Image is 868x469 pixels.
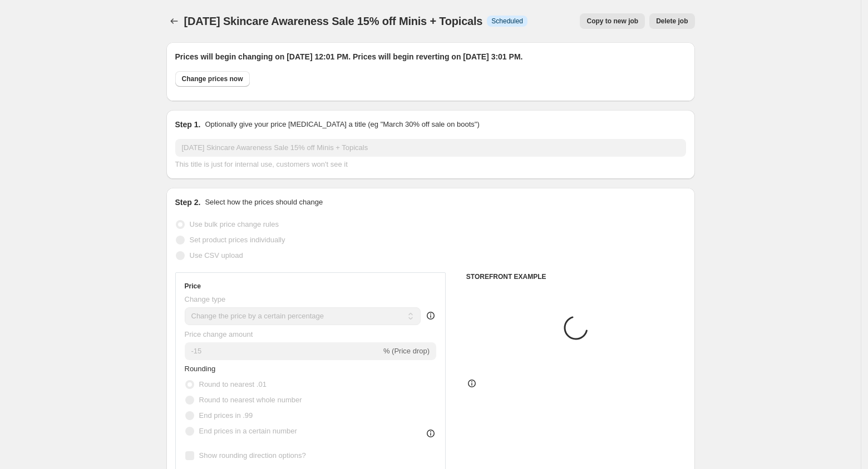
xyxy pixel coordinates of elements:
span: Use CSV upload [190,251,243,260]
span: This title is just for internal use, customers won't see it [175,160,348,168]
span: End prices in a certain number [199,427,297,435]
span: Delete job [656,17,688,26]
h2: Step 1. [175,119,201,130]
span: Change type [185,295,226,303]
div: help [425,310,436,321]
span: Set product prices individually [190,236,285,244]
span: End prices in .99 [199,411,253,420]
h6: STOREFRONT EXAMPLE [466,272,686,281]
h3: Price [185,282,201,291]
span: Price change amount [185,330,253,338]
span: Use bulk price change rules [190,220,279,228]
span: Scheduled [491,17,523,26]
span: Round to nearest .01 [199,380,267,388]
button: Price change jobs [166,13,182,29]
h2: Prices will begin changing on [DATE] 12:01 PM. Prices will begin reverting on [DATE] 3:01 PM. [175,51,686,62]
span: Change prices now [182,74,243,83]
h2: Step 2. [175,197,201,208]
span: Show rounding direction options? [199,451,306,460]
span: % (Price drop) [383,347,430,355]
input: 30% off holiday sale [175,139,686,157]
span: Copy to new job [586,17,638,26]
span: Rounding [185,365,216,373]
p: Optionally give your price [MEDICAL_DATA] a title (eg "March 30% off sale on boots") [205,119,479,130]
span: Round to nearest whole number [199,396,302,404]
button: Change prices now [175,71,250,87]
span: [DATE] Skincare Awareness Sale 15% off Minis + Topicals [184,15,483,27]
input: -15 [185,342,381,360]
p: Select how the prices should change [205,197,323,208]
button: Delete job [649,13,694,29]
button: Copy to new job [580,13,645,29]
